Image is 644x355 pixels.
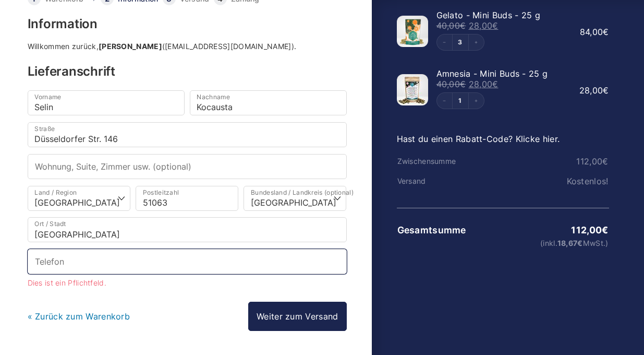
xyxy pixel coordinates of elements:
[28,249,347,274] input: Telefon
[28,279,347,287] li: Dies ist ein Pflichtfeld.
[469,79,499,89] bdi: 28,00
[467,176,609,186] td: Kostenlos!
[28,154,347,179] input: Wohnung, Suite, Zimmer usw. (optional)
[579,85,609,96] bdi: 28,00
[469,20,499,31] bdi: 28,00
[28,217,347,242] input: Ort / Stadt
[397,225,468,235] th: Gesamtsumme
[99,42,162,51] strong: [PERSON_NAME]
[397,157,468,165] th: Zwischensumme
[571,224,608,235] bdi: 112,00
[580,27,609,37] bdi: 84,00
[28,18,347,30] h3: Information
[576,156,608,167] bdi: 112,00
[190,90,347,115] input: Nachname
[453,39,468,45] a: Edit
[397,177,468,185] th: Versand
[436,68,548,79] span: Amnesia - Mini Buds - 25 g
[460,20,466,31] span: €
[136,186,238,211] input: Postleitzahl
[248,302,346,331] a: Weiter zum Versand
[603,27,609,37] span: €
[577,239,582,247] span: €
[28,43,347,50] div: Willkommen zurück, ([EMAIL_ADDRESS][DOMAIN_NAME]).
[602,156,608,167] span: €
[436,79,466,89] bdi: 40,00
[453,98,468,104] a: Edit
[436,10,541,20] span: Gelato - Mini Buds - 25 g
[28,311,130,322] a: « Zurück zum Warenkorb
[603,85,609,96] span: €
[28,65,347,78] h3: Lieferanschrift
[468,34,484,50] button: Increment
[437,34,453,50] button: Decrement
[492,20,498,31] span: €
[28,122,347,147] input: Straße
[437,93,453,109] button: Decrement
[436,20,466,31] bdi: 40,00
[492,79,498,89] span: €
[397,134,560,144] a: Hast du einen Rabatt-Code? Klicke hier.
[602,224,608,235] span: €
[468,93,484,109] button: Increment
[460,79,466,89] span: €
[468,240,608,247] small: (inkl. MwSt.)
[557,239,583,247] span: 18,67
[28,90,185,115] input: Vorname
